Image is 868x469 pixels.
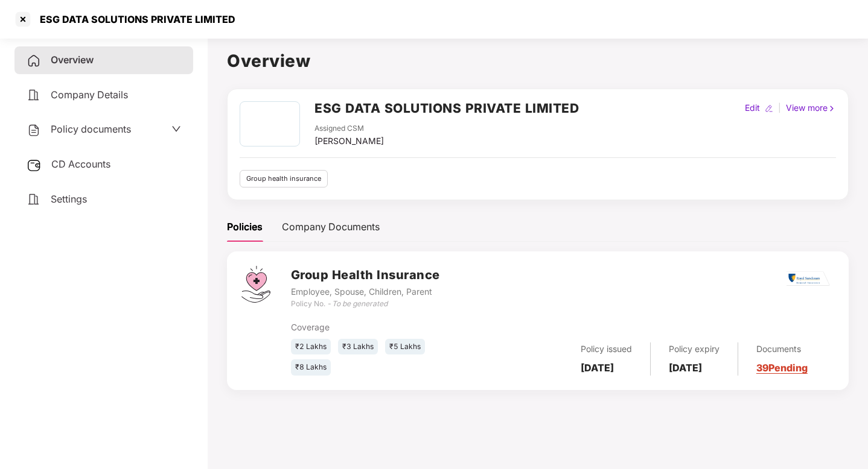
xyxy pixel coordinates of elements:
img: svg+xml;base64,PHN2ZyB4bWxucz0iaHR0cDovL3d3dy53My5vcmcvMjAwMC9zdmciIHdpZHRoPSIyNCIgaGVpZ2h0PSIyNC... [27,88,41,102]
img: editIcon [765,104,773,113]
div: Documents [756,342,808,356]
h2: ESG DATA SOLUTIONS PRIVATE LIMITED [314,98,579,118]
span: CD Accounts [51,158,110,170]
div: ESG DATA SOLUTIONS PRIVATE LIMITED [33,13,235,25]
div: View more [783,101,838,115]
div: Policy expiry [669,342,720,356]
div: Group health insurance [240,170,328,187]
i: To be generated [332,299,388,308]
b: [DATE] [581,362,614,374]
div: Policy No. - [291,298,440,310]
img: svg+xml;base64,PHN2ZyB4bWxucz0iaHR0cDovL3d3dy53My5vcmcvMjAwMC9zdmciIHdpZHRoPSIyNCIgaGVpZ2h0PSIyNC... [27,54,41,68]
b: [DATE] [669,362,702,374]
div: Policies [227,219,263,234]
h3: Group Health Insurance [291,266,440,285]
img: rsi.png [787,271,830,286]
img: rightIcon [828,104,836,113]
h1: Overview [227,48,849,74]
span: Company Details [51,89,128,101]
a: 39 Pending [756,362,808,374]
img: svg+xml;base64,PHN2ZyB4bWxucz0iaHR0cDovL3d3dy53My5vcmcvMjAwMC9zdmciIHdpZHRoPSIyNCIgaGVpZ2h0PSIyNC... [27,192,41,207]
div: [PERSON_NAME] [314,134,384,148]
div: Edit [742,101,762,115]
span: Overview [51,54,94,66]
img: svg+xml;base64,PHN2ZyB4bWxucz0iaHR0cDovL3d3dy53My5vcmcvMjAwMC9zdmciIHdpZHRoPSIyNCIgaGVpZ2h0PSIyNC... [27,123,41,137]
div: Coverage [291,321,472,334]
img: svg+xml;base64,PHN2ZyB4bWxucz0iaHR0cDovL3d3dy53My5vcmcvMjAwMC9zdmciIHdpZHRoPSI0Ny43MTQiIGhlaWdodD... [241,266,270,303]
div: | [776,101,783,115]
img: svg+xml;base64,PHN2ZyB3aWR0aD0iMjUiIGhlaWdodD0iMjQiIHZpZXdCb3g9IjAgMCAyNSAyNCIgZmlsbD0ibm9uZSIgeG... [27,158,42,172]
div: ₹2 Lakhs [291,339,331,355]
span: down [171,124,181,134]
div: Policy issued [581,342,632,356]
div: Assigned CSM [314,123,384,134]
div: Company Documents [282,219,380,234]
span: Policy documents [51,123,131,135]
span: Settings [51,193,87,205]
div: ₹3 Lakhs [338,339,378,355]
div: Employee, Spouse, Children, Parent [291,285,440,298]
div: ₹5 Lakhs [385,339,425,355]
div: ₹8 Lakhs [291,359,331,376]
